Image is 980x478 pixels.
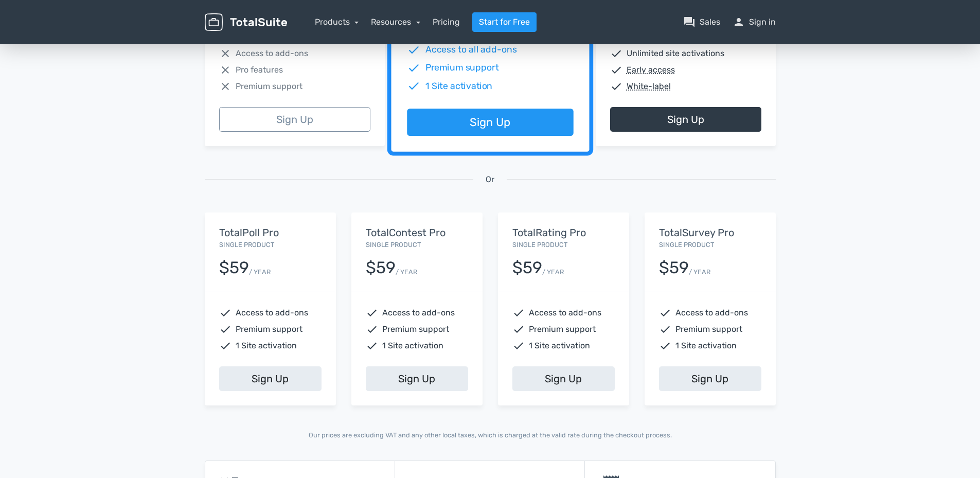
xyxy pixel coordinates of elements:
span: check [512,307,525,319]
div: $59 [219,259,249,277]
span: 1 Site activation [529,340,590,352]
small: / YEAR [542,267,564,277]
span: check [659,307,671,319]
a: Sign Up [219,366,322,391]
span: check [366,323,378,335]
a: Sign Up [219,107,370,132]
a: question_answerSales [683,16,720,28]
div: $59 [366,259,396,277]
span: check [512,323,525,335]
span: close [219,80,231,93]
span: check [407,61,420,75]
span: Or [486,173,494,186]
img: TotalSuite for WordPress [205,13,287,31]
span: Unlimited site activations [627,47,724,60]
span: Access to add-ons [236,307,308,319]
span: close [219,64,231,76]
span: Access to add-ons [529,307,601,319]
div: $59 [659,259,689,277]
small: Single Product [366,241,421,249]
small: / YEAR [396,267,417,277]
h5: TotalContest Pro [366,227,468,238]
small: / YEAR [689,267,710,277]
span: Access to add-ons [382,307,455,319]
span: 1 Site activation [236,340,297,352]
span: Premium support [236,80,302,93]
span: Premium support [382,323,449,335]
span: Pro features [236,64,283,76]
span: 1 Site activation [425,79,492,93]
span: 1 Site activation [675,340,737,352]
a: Sign Up [407,109,573,136]
h5: TotalSurvey Pro [659,227,761,238]
span: check [407,43,420,57]
abbr: White-label [627,80,671,93]
span: person [733,16,745,28]
span: check [610,64,622,76]
a: Products [315,17,359,27]
span: check [219,307,231,319]
span: Premium support [236,323,302,335]
h5: TotalPoll Pro [219,227,322,238]
span: check [366,340,378,352]
span: Premium support [675,323,742,335]
small: / YEAR [249,267,271,277]
a: Sign Up [610,107,761,132]
span: check [659,340,671,352]
a: Sign Up [366,366,468,391]
span: check [610,47,622,60]
a: Resources [371,17,420,27]
span: check [610,80,622,93]
span: Premium support [529,323,596,335]
span: check [219,323,231,335]
span: check [407,79,420,93]
span: check [219,340,231,352]
small: Single Product [659,241,714,249]
a: Sign Up [512,366,615,391]
span: Access to add-ons [236,47,308,60]
small: Single Product [219,241,274,249]
span: close [219,47,231,60]
a: Start for Free [472,12,537,32]
p: Our prices are excluding VAT and any other local taxes, which is charged at the valid rate during... [205,430,776,440]
span: check [659,323,671,335]
small: Single Product [512,241,567,249]
span: 1 Site activation [382,340,443,352]
span: Access to add-ons [675,307,748,319]
h5: TotalRating Pro [512,227,615,238]
span: Premium support [425,61,498,75]
span: Access to all add-ons [425,43,516,57]
a: Pricing [433,16,460,28]
abbr: Early access [627,64,675,76]
span: question_answer [683,16,696,28]
span: check [366,307,378,319]
a: personSign in [733,16,776,28]
div: $59 [512,259,542,277]
a: Sign Up [659,366,761,391]
span: check [512,340,525,352]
